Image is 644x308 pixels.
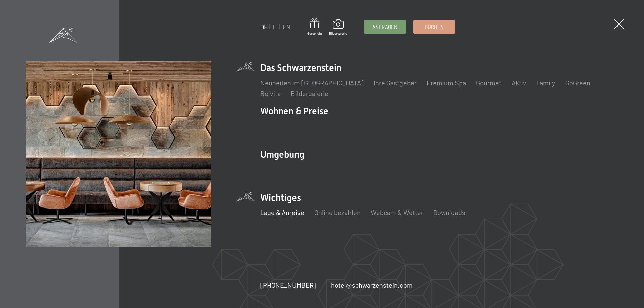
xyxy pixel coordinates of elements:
[260,208,304,216] a: Lage & Anreise
[283,23,290,31] a: EN
[314,208,361,216] a: Online bezahlen
[374,79,417,87] a: Ihre Gastgeber
[433,208,465,216] a: Downloads
[260,89,281,97] a: Belvita
[291,89,328,97] a: Bildergalerie
[307,31,322,36] span: Gutschein
[260,281,316,289] span: [PHONE_NUMBER]
[512,79,526,87] a: Aktiv
[273,23,278,31] a: IT
[427,79,466,87] a: Premium Spa
[307,18,322,36] a: Gutschein
[536,79,555,87] a: Family
[372,23,397,31] span: Anfragen
[331,280,413,290] a: hotel@schwarzenstein.com
[414,20,455,33] a: Buchen
[260,79,364,87] a: Neuheiten im [GEOGRAPHIC_DATA]
[329,31,347,36] span: Bildergalerie
[476,79,501,87] a: Gourmet
[329,19,347,36] a: Bildergalerie
[260,280,316,290] a: [PHONE_NUMBER]
[26,61,211,247] img: Wellnesshotels - Bar - Spieltische - Kinderunterhaltung
[364,20,406,33] a: Anfragen
[371,208,423,216] a: Webcam & Wetter
[260,23,268,31] a: DE
[565,79,590,87] a: GoGreen
[425,23,444,31] span: Buchen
